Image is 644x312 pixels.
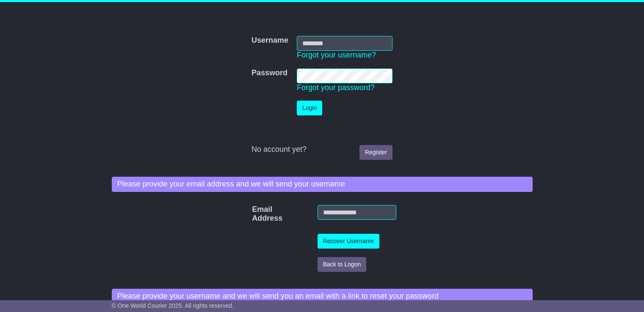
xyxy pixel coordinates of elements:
[252,145,392,154] div: No account yet?
[318,234,380,249] button: Recover Username
[297,101,322,115] button: Login
[252,36,288,45] label: Username
[359,145,392,160] a: Register
[252,68,287,78] label: Password
[318,257,367,272] button: Back to Logon
[112,289,533,304] div: Please provide your username and we will send you an email with a link to reset your password
[112,177,533,192] div: Please provide your email address and we will send your username
[297,83,375,92] a: Forgot your password?
[112,302,234,309] span: © One World Courier 2025. All rights reserved.
[297,51,376,59] a: Forgot your username?
[248,205,263,223] label: Email Address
